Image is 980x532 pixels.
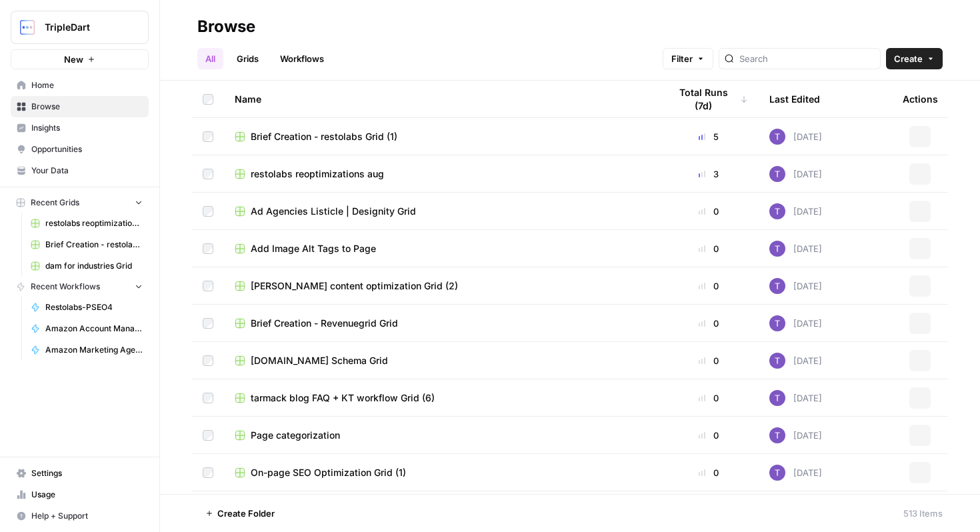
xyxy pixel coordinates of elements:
[25,339,149,361] a: Amazon Marketing Agencies Listicle | SalesDuo
[769,129,822,145] div: [DATE]
[235,242,648,255] a: Add Image Alt Tags to Page
[769,427,785,443] img: ogabi26qpshj0n8lpzr7tvse760o
[669,167,748,181] div: 3
[903,507,943,520] div: 513 Items
[769,315,785,331] img: ogabi26qpshj0n8lpzr7tvse760o
[669,391,748,405] div: 0
[235,429,648,442] a: Page categorization
[25,234,149,255] a: Brief Creation - restolabs Grid (1)
[769,129,785,145] img: ogabi26qpshj0n8lpzr7tvse760o
[229,48,267,69] a: Grids
[31,467,143,479] span: Settings
[235,167,648,181] a: restolabs reoptimizations aug
[25,297,149,318] a: Restolabs-PSEO4
[769,278,785,294] img: ogabi26qpshj0n8lpzr7tvse760o
[45,344,143,356] span: Amazon Marketing Agencies Listicle | SalesDuo
[235,354,648,367] a: [DOMAIN_NAME] Schema Grid
[669,81,748,117] div: Total Runs (7d)
[769,81,820,117] div: Last Edited
[669,242,748,255] div: 0
[671,52,693,65] span: Filter
[769,390,822,406] div: [DATE]
[11,484,149,505] a: Usage
[11,117,149,139] a: Insights
[669,466,748,479] div: 0
[251,317,398,330] span: Brief Creation - Revenuegrid Grid
[197,16,255,37] div: Browse
[11,11,149,44] button: Workspace: TripleDart
[11,193,149,213] button: Recent Grids
[45,239,143,251] span: Brief Creation - restolabs Grid (1)
[25,255,149,277] a: dam for industries Grid
[669,429,748,442] div: 0
[31,122,143,134] span: Insights
[45,21,125,34] span: TripleDart
[769,278,822,294] div: [DATE]
[15,15,39,39] img: TripleDart Logo
[769,203,822,219] div: [DATE]
[769,390,785,406] img: ogabi26qpshj0n8lpzr7tvse760o
[31,143,143,155] span: Opportunities
[45,323,143,335] span: Amazon Account Management Agencies Listicle | SalesDuo
[197,503,283,524] button: Create Folder
[197,48,223,69] a: All
[669,354,748,367] div: 0
[251,429,340,442] span: Page categorization
[11,96,149,117] a: Browse
[769,465,785,481] img: ogabi26qpshj0n8lpzr7tvse760o
[769,427,822,443] div: [DATE]
[769,315,822,331] div: [DATE]
[251,354,388,367] span: [DOMAIN_NAME] Schema Grid
[235,205,648,218] a: Ad Agencies Listicle | Designity Grid
[272,48,332,69] a: Workflows
[64,53,83,66] span: New
[251,130,397,143] span: Brief Creation - restolabs Grid (1)
[235,391,648,405] a: tarmack blog FAQ + KT workflow Grid (6)
[31,281,100,293] span: Recent Workflows
[11,75,149,96] a: Home
[669,317,748,330] div: 0
[31,101,143,113] span: Browse
[903,81,938,117] div: Actions
[235,130,648,143] a: Brief Creation - restolabs Grid (1)
[251,242,376,255] span: Add Image Alt Tags to Page
[669,279,748,293] div: 0
[886,48,943,69] button: Create
[251,391,435,405] span: tarmack blog FAQ + KT workflow Grid (6)
[769,465,822,481] div: [DATE]
[45,217,143,229] span: restolabs reoptimizations aug
[11,463,149,484] a: Settings
[251,279,458,293] span: [PERSON_NAME] content optimization Grid (2)
[251,466,406,479] span: On-page SEO Optimization Grid (1)
[669,130,748,143] div: 5
[11,160,149,181] a: Your Data
[25,213,149,234] a: restolabs reoptimizations aug
[769,353,785,369] img: ogabi26qpshj0n8lpzr7tvse760o
[235,279,648,293] a: [PERSON_NAME] content optimization Grid (2)
[235,81,648,117] div: Name
[769,203,785,219] img: ogabi26qpshj0n8lpzr7tvse760o
[251,167,384,181] span: restolabs reoptimizations aug
[217,507,275,520] span: Create Folder
[31,489,143,501] span: Usage
[769,241,822,257] div: [DATE]
[894,52,923,65] span: Create
[769,166,785,182] img: ogabi26qpshj0n8lpzr7tvse760o
[739,52,875,65] input: Search
[25,318,149,339] a: Amazon Account Management Agencies Listicle | SalesDuo
[251,205,416,218] span: Ad Agencies Listicle | Designity Grid
[11,139,149,160] a: Opportunities
[31,197,79,209] span: Recent Grids
[769,166,822,182] div: [DATE]
[45,260,143,272] span: dam for industries Grid
[769,241,785,257] img: ogabi26qpshj0n8lpzr7tvse760o
[11,505,149,527] button: Help + Support
[235,317,648,330] a: Brief Creation - Revenuegrid Grid
[235,466,648,479] a: On-page SEO Optimization Grid (1)
[31,79,143,91] span: Home
[669,205,748,218] div: 0
[45,301,143,313] span: Restolabs-PSEO4
[11,49,149,69] button: New
[663,48,713,69] button: Filter
[31,165,143,177] span: Your Data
